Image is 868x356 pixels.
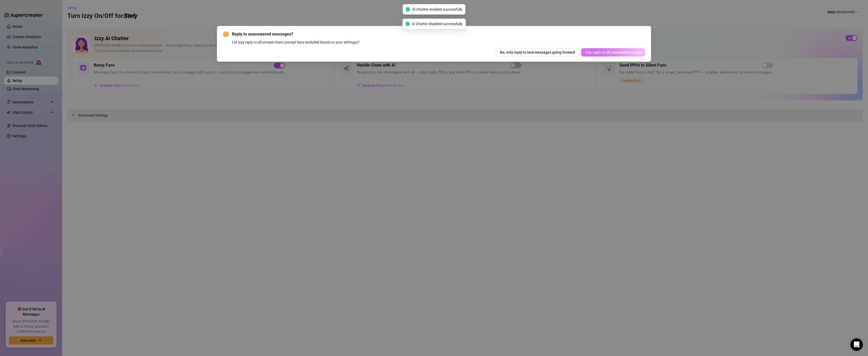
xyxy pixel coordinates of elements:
div: Let Izzy reply to all unread chats (except fans excluded based on your settings)? [232,39,645,45]
button: Yes, reply to all unanswered chats [581,48,645,56]
span: Reply to unanswered messages? [232,31,645,37]
span: Yes, reply to all unanswered chats [585,50,641,54]
span: AI Chatter disabled successfully [412,21,463,27]
span: AI Chatter enabled successfully [412,6,462,12]
span: exclamation-circle [223,31,229,37]
span: check-circle [406,7,410,11]
div: Open Intercom Messenger [850,338,863,351]
span: check-circle [405,22,410,26]
button: No, only reply to new messages going forward [496,48,579,56]
span: No, only reply to new messages going forward [500,50,575,54]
